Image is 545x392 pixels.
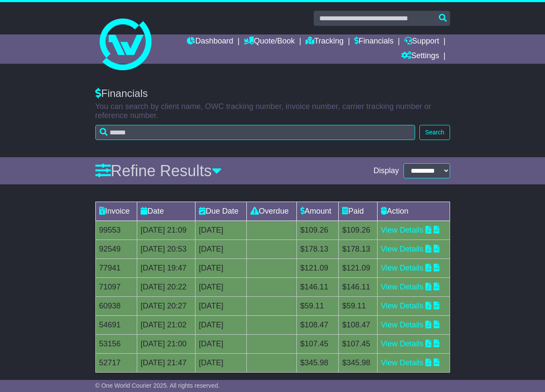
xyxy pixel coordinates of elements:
[296,259,338,278] td: $121.09
[296,278,338,297] td: $146.11
[296,335,338,354] td: $107.45
[338,316,377,335] td: $108.47
[137,297,195,316] td: [DATE] 20:27
[354,34,394,49] a: Financials
[381,264,424,272] a: View Details
[195,335,246,354] td: [DATE]
[95,278,137,297] td: 71097
[296,240,338,259] td: $178.13
[195,354,246,373] td: [DATE]
[137,335,195,354] td: [DATE] 21:00
[95,297,137,316] td: 60938
[381,283,424,291] a: View Details
[296,354,338,373] td: $345.98
[381,302,424,310] a: View Details
[137,221,195,240] td: [DATE] 21:09
[338,354,377,373] td: $345.98
[137,278,195,297] td: [DATE] 20:22
[381,320,424,329] a: View Details
[137,316,195,335] td: [DATE] 21:02
[95,382,220,389] span: © One World Courier 2025. All rights reserved.
[95,240,137,259] td: 92549
[401,49,439,64] a: Settings
[95,335,137,354] td: 53156
[377,202,450,221] td: Action
[381,226,424,234] a: View Details
[137,259,195,278] td: [DATE] 19:47
[404,34,439,49] a: Support
[296,221,338,240] td: $109.26
[306,34,343,49] a: Tracking
[137,354,195,373] td: [DATE] 21:47
[95,162,222,180] a: Refine Results
[187,34,233,49] a: Dashboard
[338,221,377,240] td: $109.26
[373,166,399,176] span: Display
[338,297,377,316] td: $59.11
[338,278,377,297] td: $146.11
[296,297,338,316] td: $59.11
[95,354,137,373] td: 52717
[137,240,195,259] td: [DATE] 20:53
[244,34,295,49] a: Quote/Book
[95,316,137,335] td: 54691
[296,202,338,221] td: Amount
[195,202,246,221] td: Due Date
[195,316,246,335] td: [DATE]
[338,259,377,278] td: $121.09
[95,202,137,221] td: Invoice
[381,358,424,367] a: View Details
[95,87,450,100] div: Financials
[338,335,377,354] td: $107.45
[95,221,137,240] td: 99553
[95,259,137,278] td: 77941
[338,240,377,259] td: $178.13
[137,202,195,221] td: Date
[195,259,246,278] td: [DATE]
[296,316,338,335] td: $108.47
[419,125,450,140] button: Search
[246,202,296,221] td: Overdue
[381,339,424,348] a: View Details
[95,102,450,121] p: You can search by client name, OWC tracking number, invoice number, carrier tracking number or re...
[338,202,377,221] td: Paid
[195,240,246,259] td: [DATE]
[195,221,246,240] td: [DATE]
[195,278,246,297] td: [DATE]
[195,297,246,316] td: [DATE]
[381,245,424,253] a: View Details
